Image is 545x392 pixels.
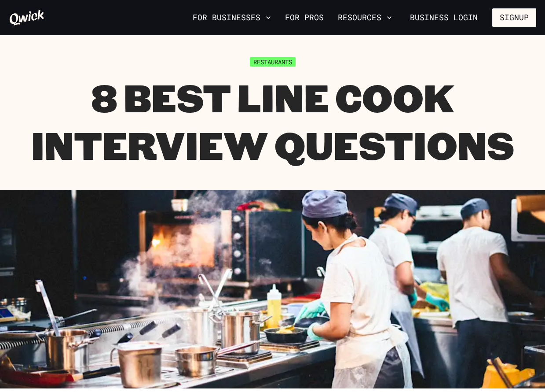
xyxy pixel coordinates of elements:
h1: 8 Best Line Cook Interview Questions [9,74,536,168]
a: For Pros [282,10,327,25]
button: Signup [492,8,536,27]
button: Resources [334,10,395,25]
button: For Businesses [189,10,274,25]
span: Restaurants [250,57,296,67]
a: Business Login [402,8,485,27]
